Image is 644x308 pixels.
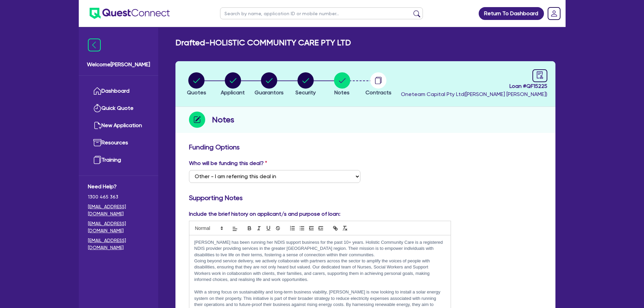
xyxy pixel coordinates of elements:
[93,121,101,129] img: new-application
[88,203,149,217] a: [EMAIL_ADDRESS][DOMAIN_NAME]
[88,134,149,151] a: Resources
[365,72,392,97] button: Contracts
[88,100,149,117] a: Quick Quote
[254,72,284,97] button: Guarantors
[93,104,101,112] img: quick-quote
[365,89,391,96] span: Contracts
[221,89,245,96] span: Applicant
[189,210,340,218] label: Include the brief history on applicant/s and purpose of loan:
[334,72,351,97] button: Notes
[255,89,284,96] span: Guarantors
[189,143,542,151] h3: Funding Options
[532,69,547,82] a: audit
[194,258,446,283] p: Going beyond service delivery, we actively collaborate with partners across the sector to amplify...
[189,112,205,128] img: step-icon
[93,156,101,164] img: training
[479,7,544,20] a: Return To Dashboard
[187,72,207,97] button: Quotes
[88,193,149,200] span: 1300 465 363
[93,139,101,147] img: resources
[189,194,542,202] h3: Supporting Notes
[88,220,149,234] a: [EMAIL_ADDRESS][DOMAIN_NAME]
[88,183,149,191] span: Need Help?
[88,39,101,51] img: icon-menu-close
[88,237,149,251] a: [EMAIL_ADDRESS][DOMAIN_NAME]
[87,61,150,69] span: Welcome [PERSON_NAME]
[88,117,149,134] a: New Application
[220,72,245,97] button: Applicant
[187,89,206,96] span: Quotes
[334,89,350,96] span: Notes
[88,151,149,169] a: Training
[545,5,563,22] a: Dropdown toggle
[401,91,547,97] span: Oneteam Capital Pty Ltd ( [PERSON_NAME] [PERSON_NAME] )
[220,7,423,19] input: Search by name, application ID or mobile number...
[295,89,316,96] span: Security
[401,82,547,90] span: Loan # QF15225
[189,159,267,167] label: Who will be funding this deal?
[295,72,316,97] button: Security
[88,82,149,100] a: Dashboard
[90,8,170,19] img: quest-connect-logo-blue
[536,71,544,79] span: audit
[194,239,446,258] p: [PERSON_NAME] has been running her NDIS support business for the past 10+ years. Holistic Communi...
[212,114,234,126] h2: Notes
[175,38,351,48] h2: Drafted - HOLISTIC COMMUNITY CARE PTY LTD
